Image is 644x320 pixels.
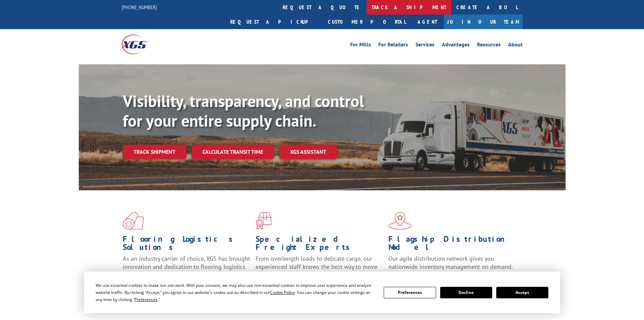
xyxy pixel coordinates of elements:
img: xgs-icon-total-supply-chain-intelligence-red [123,212,144,230]
a: Resources [477,42,501,49]
b: Visibility, transparency, and control for your entire supply chain. [123,90,364,131]
a: Advantages [442,42,470,49]
span: Preferences [135,297,158,302]
a: For Retailers [378,42,408,49]
a: XGS ASSISTANT [279,145,337,159]
a: Services [415,42,434,49]
a: Customer Portal [323,15,411,29]
span: Cookie Policy [270,290,295,295]
p: From overlength loads to delicate cargo, our experienced staff knows the best way to move your fr... [256,255,383,285]
h1: Flagship Distribution Model [388,235,516,255]
button: Preferences [384,287,436,298]
a: Request a pickup [225,15,323,29]
a: Calculate transit time [192,145,274,159]
img: xgs-icon-flagship-distribution-model-red [388,212,412,230]
img: xgs-icon-focused-on-flooring-red [256,212,271,230]
button: Accept [496,287,548,298]
a: Join Our Team [444,15,523,29]
a: For Mills [350,42,371,49]
a: Track shipment [123,145,186,159]
a: Agent [411,15,444,29]
div: We use essential cookies to make our site work. With your consent, we may also use non-essential ... [96,282,376,303]
h1: Specialized Freight Experts [256,235,383,255]
button: Decline [440,287,492,298]
a: About [508,42,523,49]
h1: Flooring Logistics Solutions [123,235,251,255]
div: Cookie Consent Prompt [84,272,560,313]
span: As an industry carrier of choice, XGS has brought innovation and dedication to flooring logistics... [123,255,250,279]
span: Our agile distribution network gives you nationwide inventory management on demand. [388,255,513,271]
a: [PHONE_NUMBER] [122,4,157,10]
